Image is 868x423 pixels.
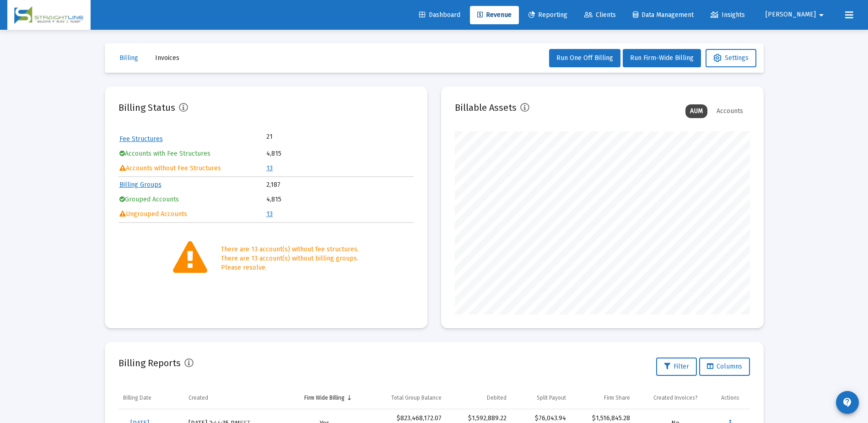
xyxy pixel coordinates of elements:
[119,387,184,409] td: Column Billing Date
[304,394,345,401] div: Firm Wide Billing
[221,254,359,263] div: There are 13 account(s) without billing groups.
[266,193,413,206] td: 4,815
[487,394,507,401] div: Debited
[266,132,340,141] td: 21
[577,6,623,24] a: Clients
[419,11,460,19] span: Dashboard
[477,11,512,19] span: Revenue
[119,100,175,115] h2: Billing Status
[707,363,742,370] span: Columns
[189,394,208,401] div: Created
[148,49,187,67] button: Invoices
[664,363,689,370] span: Filter
[365,387,447,409] td: Column Total Group Balance
[685,104,707,118] div: AUM
[14,6,84,24] img: Dashboard
[711,11,745,19] span: Insights
[816,6,827,24] mat-icon: arrow_drop_down
[537,394,566,401] div: Split Payout
[653,394,698,401] div: Created Invoices?
[630,54,694,62] span: Run Firm-Wide Billing
[123,394,151,401] div: Billing Date
[575,414,631,423] div: $1,516,845.28
[521,6,575,24] a: Reporting
[391,394,442,401] div: Total Group Balance
[635,387,717,409] td: Column Created Invoices?
[112,49,146,67] button: Billing
[604,394,630,401] div: Firm Share
[119,207,266,221] td: Ungrouped Accounts
[842,397,853,408] mat-icon: contact_support
[119,193,266,206] td: Grouped Accounts
[755,5,838,24] button: [PERSON_NAME]
[184,387,285,409] td: Column Created
[119,356,181,370] h2: Billing Reports
[266,178,413,192] td: 2,187
[623,49,701,67] button: Run Firm-Wide Billing
[706,49,756,67] button: Settings
[766,11,816,19] span: [PERSON_NAME]
[451,414,507,423] div: $1,592,889.22
[221,263,359,272] div: Please resolve.
[155,54,179,62] span: Invoices
[119,162,266,175] td: Accounts without Fee Structures
[119,135,163,143] a: Fee Structures
[556,54,613,62] span: Run One Off Billing
[528,11,567,19] span: Reporting
[625,6,701,24] a: Data Management
[717,387,750,409] td: Column Actions
[584,11,616,19] span: Clients
[221,245,359,254] div: There are 13 account(s) without fee structures.
[119,147,266,161] td: Accounts with Fee Structures
[446,387,511,409] td: Column Debited
[470,6,519,24] a: Revenue
[571,387,635,409] td: Column Firm Share
[633,11,694,19] span: Data Management
[656,358,697,376] button: Filter
[712,104,748,118] div: Accounts
[511,387,571,409] td: Column Split Payout
[455,100,517,115] h2: Billable Assets
[703,6,752,24] a: Insights
[713,54,749,62] span: Settings
[549,49,620,67] button: Run One Off Billing
[721,394,739,401] div: Actions
[266,164,273,172] a: 13
[119,181,162,189] a: Billing Groups
[699,358,750,376] button: Columns
[285,387,365,409] td: Column Firm Wide Billing
[266,210,273,218] a: 13
[119,54,138,62] span: Billing
[266,147,413,161] td: 4,815
[412,6,468,24] a: Dashboard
